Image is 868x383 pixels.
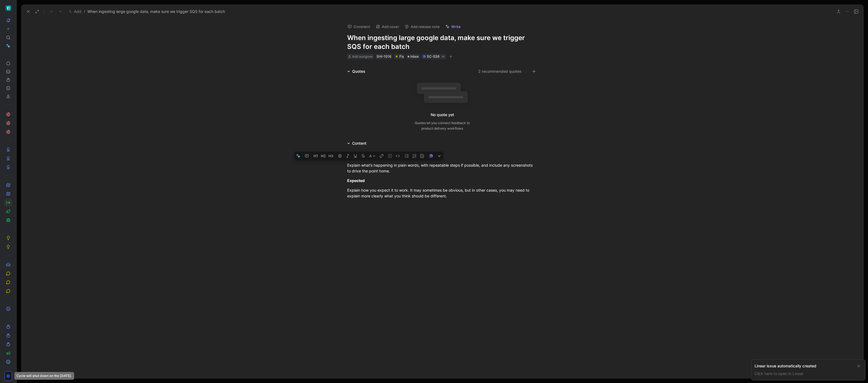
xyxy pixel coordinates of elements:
button: Comment [345,23,373,30]
span: Write [451,24,461,29]
button: 2 recommended quotes [478,68,522,75]
span: Add assignee [352,54,373,58]
button: Add [68,8,83,15]
h1: When ingesting large google data, make sure we trigger SQS for each batch [347,33,537,51]
button: Add cover [373,23,402,30]
span: When ingesting large google data, make sure we trigger SQS for each batch [87,8,225,15]
div: 🪲Fix [394,54,405,59]
div: Content [352,140,366,147]
strong: Actual [347,153,359,158]
button: ShiftControl [4,4,12,12]
div: Fix [395,54,404,59]
a: Click here to open in Linear [755,371,803,376]
span: Inbox [410,54,419,59]
div: Content [345,140,369,147]
div: Explain what’s happening in plain words, with repeatable steps if possible, and include any scree... [347,162,537,174]
div: SHI-1016 [377,54,391,59]
div: Quotes let you connect feedback to product delivery workflows [415,120,470,131]
button: Write [443,23,463,30]
div: No quote yet [431,111,454,118]
img: 🪲 [395,55,398,58]
div: Quotes [352,68,365,75]
div: SC-539 [427,54,439,59]
div: Cycle will shut down on the [DATE]. [14,372,74,380]
span: / [84,8,85,15]
div: Inbox [407,54,420,59]
div: Quotes [345,68,368,75]
div: Explain how you expect it to work. It may sometimes be obvious, but in other cases, you may need ... [347,187,537,199]
img: ShiftControl [5,5,11,11]
button: Add release note [402,23,442,30]
div: Linear issue automatically created [755,363,853,369]
strong: Expected [347,178,365,183]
